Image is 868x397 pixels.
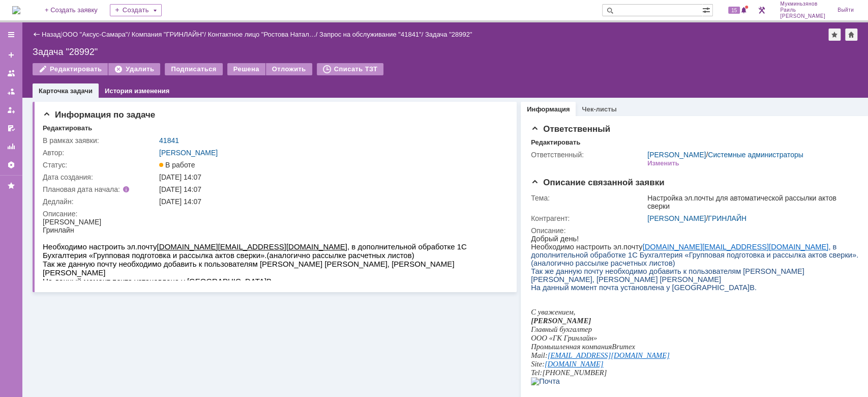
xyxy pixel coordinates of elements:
span: Расширенный поиск [702,5,712,14]
span: Ответственный [531,124,610,134]
a: [DOMAIN_NAME][EMAIL_ADDRESS][DOMAIN_NAME] [111,8,297,16]
div: Настройка эл.почты для автоматической рассылки актов сверки [647,194,857,210]
a: [DOMAIN_NAME][EMAIL_ADDRESS][DOMAIN_NAME] [114,24,305,33]
a: Системные администраторы [708,151,803,159]
div: / [319,31,425,38]
a: Перейти на домашнюю страницу [12,6,20,14]
a: Информация [527,105,570,113]
a: ООО "Аксус-Самара" [63,31,128,38]
a: Запрос на обслуживание "41841" [319,31,422,38]
div: / [647,151,803,159]
div: / [208,31,319,38]
div: Контрагент: [531,214,645,222]
a: ГРИНЛАЙН [708,214,746,222]
div: Редактировать [43,124,92,132]
div: Статус: [43,161,157,169]
span: В работе [159,161,195,169]
a: Создать заявку [3,47,19,63]
a: [DOMAIN_NAME] [14,125,73,133]
div: Ответственный: [531,151,645,159]
a: [PERSON_NAME] [647,151,706,159]
a: Компания "ГРИНЛАЙН" [132,31,204,38]
div: / [63,31,132,38]
span: 15 [728,7,740,14]
span: Информация по задаче [43,110,155,120]
div: / [132,31,208,38]
div: | [61,30,62,38]
div: Создать [110,4,162,16]
div: Тема: [531,194,645,202]
div: Дедлайн: [43,197,157,206]
a: Заявки на командах [3,65,19,81]
span: Раиль [780,7,825,13]
div: Автор: [43,149,157,157]
div: Плановая дата начала: [43,185,145,193]
span: [PHONE_NUMBER] [11,134,76,142]
div: Редактировать [531,138,580,147]
span: Brumex [81,108,104,116]
a: Мои заявки [3,102,19,118]
a: История изменения [105,87,169,95]
div: [DATE] 14:07 [159,197,506,206]
span: : [9,134,11,142]
a: 41841 [159,136,179,145]
div: Изменить [647,159,679,167]
a: [PERSON_NAME] [647,214,706,222]
div: [DATE] 14:07 [159,173,506,181]
span: Мукминьзянов [780,1,825,7]
div: В рамках заявки: [43,136,157,145]
div: Описание: [43,210,508,218]
div: Добавить в избранное [828,29,841,41]
div: Задача "28992" [425,31,472,38]
div: Сделать домашней страницей [845,29,857,41]
a: Карточка задачи [39,87,93,95]
a: [PERSON_NAME] [159,149,218,157]
a: Контактное лицо "Ростова Натал… [208,31,316,38]
a: Заявки в моей ответственности [3,83,19,100]
div: Дата создания: [43,173,157,181]
span: [PERSON_NAME] [780,13,825,19]
div: Задача "28992" [33,47,858,57]
a: Настройки [3,157,19,173]
div: / [647,214,857,222]
img: logo [12,6,20,14]
a: Чек-листы [582,105,616,113]
span: Описание связанной заявки [531,178,664,187]
div: Описание: [531,226,859,235]
a: Назад [42,31,61,38]
a: Отчеты [3,138,19,155]
div: [DATE] 14:07 [159,185,506,193]
a: [EMAIL_ADDRESS][DOMAIN_NAME] [17,117,139,125]
a: Мои согласования [3,120,19,136]
a: Перейти в интерфейс администратора [756,4,768,16]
